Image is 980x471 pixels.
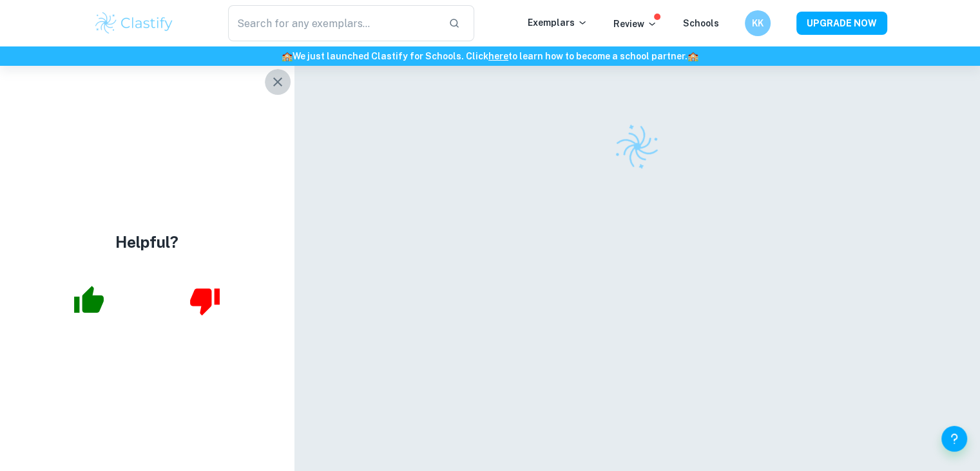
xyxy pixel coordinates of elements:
[93,10,175,36] img: Clastify logo
[607,116,668,177] img: Clastify logo
[613,17,657,31] p: Review
[115,230,178,254] h4: Helpful?
[488,51,508,61] a: here
[745,10,771,36] button: KK
[282,51,293,61] span: 🏫
[228,5,439,41] input: Search for any exemplars...
[687,51,698,61] span: 🏫
[3,49,977,63] h6: We just launched Clastify for Schools. Click to learn how to become a school partner.
[941,426,967,452] button: Help and Feedback
[796,12,887,35] button: UPGRADE NOW
[528,15,588,30] p: Exemplars
[750,16,765,30] h6: KK
[683,18,719,28] a: Schools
